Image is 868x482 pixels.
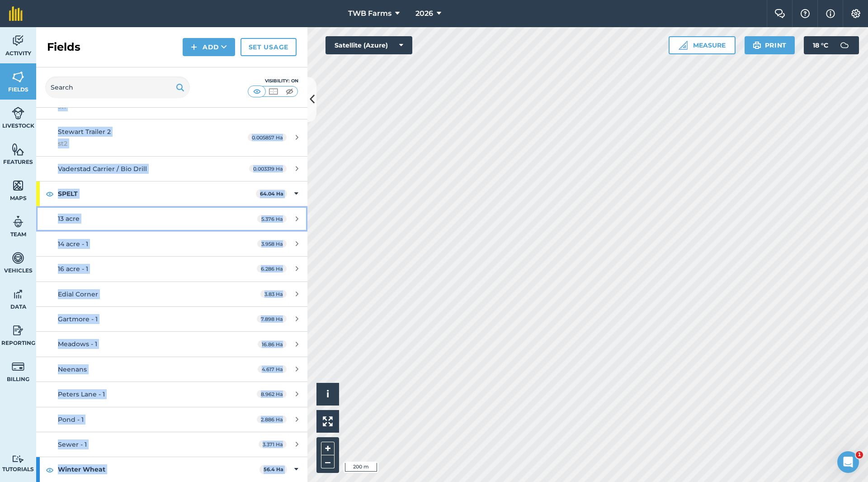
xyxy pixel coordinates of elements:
[258,365,287,373] span: 4.617 Ha
[257,390,287,398] span: 8.962 Ha
[804,36,859,54] button: 18 °C
[58,128,111,136] span: Stewart Trailer 2
[36,332,307,356] a: Meadows - 116.86 Ha
[257,315,287,323] span: 7.898 Ha
[36,382,307,406] a: Peters Lane - 18.962 Ha
[257,240,287,248] span: 3.958 Ha
[323,416,333,426] img: Four arrows, one pointing top left, one top right, one bottom right and the last bottom left
[348,8,392,19] span: TWB Farms
[12,34,24,48] img: svg+xml;base64,PD94bWwgdmVyc2lvbj0iMS4wIiBlbmNvZGluZz0idXRmLTgiPz4KPCEtLSBHZW5lcmF0b3I6IEFkb2JlIE...
[248,134,287,141] span: 0.005857 Ha
[9,6,23,21] img: fieldmargin Logo
[191,42,197,52] img: svg+xml;base64,PHN2ZyB4bWxucz0iaHR0cDovL3d3dy53My5vcmcvMjAwMC9zdmciIHdpZHRoPSIxNCIgaGVpZ2h0PSIyNC...
[58,165,147,173] span: Vaderstad Carrier / Bio Drill
[260,191,283,197] strong: 64.04 Ha
[58,365,87,373] span: Neenans
[774,9,785,18] img: Two speech bubbles overlapping with the left bubble in the forefront
[813,36,828,54] span: 18 ° C
[745,36,795,54] button: Print
[36,206,307,231] a: 13 acre5.376 Ha
[241,38,297,56] a: Set usage
[36,457,307,482] div: Winter Wheat56.4 Ha
[58,315,98,323] span: Gartmore - 1
[259,440,287,448] span: 3.371 Ha
[58,440,87,449] span: Sewer - 1
[316,383,339,406] button: i
[12,360,24,373] img: svg+xml;base64,PD94bWwgdmVyc2lvbj0iMS4wIiBlbmNvZGluZz0idXRmLTgiPz4KPCEtLSBHZW5lcmF0b3I6IEFkb2JlIE...
[258,340,287,348] span: 16.86 Ha
[284,87,295,96] img: svg+xml;base64,PHN2ZyB4bWxucz0iaHR0cDovL3d3dy53My5vcmcvMjAwMC9zdmciIHdpZHRoPSI1MCIgaGVpZ2h0PSI0MC...
[58,457,259,482] strong: Winter Wheat
[850,9,861,18] img: A cog icon
[58,390,105,398] span: Peters Lane - 1
[58,181,256,206] strong: SPELT
[268,87,279,96] img: svg+xml;base64,PHN2ZyB4bWxucz0iaHR0cDovL3d3dy53My5vcmcvMjAwMC9zdmciIHdpZHRoPSI1MCIgaGVpZ2h0PSI0MC...
[58,415,84,424] span: Pond - 1
[46,464,54,475] img: svg+xml;base64,PHN2ZyB4bWxucz0iaHR0cDovL3d3dy53My5vcmcvMjAwMC9zdmciIHdpZHRoPSIxOCIgaGVpZ2h0PSIyNC...
[36,119,307,156] a: Stewart Trailer 2st20.005857 Ha
[837,451,859,473] iframe: Intercom live chat
[257,215,287,223] span: 5.376 Ha
[12,215,24,229] img: svg+xml;base64,PD94bWwgdmVyc2lvbj0iMS4wIiBlbmNvZGluZz0idXRmLTgiPz4KPCEtLSBHZW5lcmF0b3I6IEFkb2JlIE...
[183,38,235,56] button: Add
[826,8,835,19] img: svg+xml;base64,PHN2ZyB4bWxucz0iaHR0cDovL3d3dy53My5vcmcvMjAwMC9zdmciIHdpZHRoPSIxNyIgaGVpZ2h0PSIxNy...
[58,215,80,223] span: 13 acre
[260,290,287,298] span: 3.83 Ha
[12,106,24,120] img: svg+xml;base64,PD94bWwgdmVyc2lvbj0iMS4wIiBlbmNvZGluZz0idXRmLTgiPz4KPCEtLSBHZW5lcmF0b3I6IEFkb2JlIE...
[669,36,736,54] button: Measure
[58,138,228,148] span: st2
[36,407,307,432] a: Pond - 12.886 Ha
[36,257,307,281] a: 16 acre - 16.286 Ha
[58,240,88,248] span: 14 acre - 1
[12,179,24,192] img: svg+xml;base64,PHN2ZyB4bWxucz0iaHR0cDovL3d3dy53My5vcmcvMjAwMC9zdmciIHdpZHRoPSI1NiIgaGVpZ2h0PSI2MC...
[321,442,335,455] button: +
[257,265,287,272] span: 6.286 Ha
[46,188,54,199] img: svg+xml;base64,PHN2ZyB4bWxucz0iaHR0cDovL3d3dy53My5vcmcvMjAwMC9zdmciIHdpZHRoPSIxOCIgaGVpZ2h0PSIyNC...
[12,143,24,156] img: svg+xml;base64,PHN2ZyB4bWxucz0iaHR0cDovL3d3dy53My5vcmcvMjAwMC9zdmciIHdpZHRoPSI1NiIgaGVpZ2h0PSI2MC...
[835,36,854,54] img: svg+xml;base64,PD94bWwgdmVyc2lvbj0iMS4wIiBlbmNvZGluZz0idXRmLTgiPz4KPCEtLSBHZW5lcmF0b3I6IEFkb2JlIE...
[36,432,307,457] a: Sewer - 13.371 Ha
[176,82,184,93] img: svg+xml;base64,PHN2ZyB4bWxucz0iaHR0cDovL3d3dy53My5vcmcvMjAwMC9zdmciIHdpZHRoPSIxOSIgaGVpZ2h0PSIyNC...
[58,340,97,348] span: Meadows - 1
[264,466,283,472] strong: 56.4 Ha
[679,41,688,50] img: Ruler icon
[36,307,307,331] a: Gartmore - 17.898 Ha
[12,287,24,301] img: svg+xml;base64,PD94bWwgdmVyc2lvbj0iMS4wIiBlbmNvZGluZz0idXRmLTgiPz4KPCEtLSBHZW5lcmF0b3I6IEFkb2JlIE...
[856,451,863,458] span: 1
[415,8,433,19] span: 2026
[325,36,412,54] button: Satellite (Azure)
[326,388,329,400] span: i
[753,40,761,51] img: svg+xml;base64,PHN2ZyB4bWxucz0iaHR0cDovL3d3dy53My5vcmcvMjAwMC9zdmciIHdpZHRoPSIxOSIgaGVpZ2h0PSIyNC...
[12,324,24,337] img: svg+xml;base64,PD94bWwgdmVyc2lvbj0iMS4wIiBlbmNvZGluZz0idXRmLTgiPz4KPCEtLSBHZW5lcmF0b3I6IEFkb2JlIE...
[45,76,190,98] input: Search
[12,70,24,84] img: svg+xml;base64,PHN2ZyB4bWxucz0iaHR0cDovL3d3dy53My5vcmcvMjAwMC9zdmciIHdpZHRoPSI1NiIgaGVpZ2h0PSI2MC...
[12,455,24,463] img: svg+xml;base64,PD94bWwgdmVyc2lvbj0iMS4wIiBlbmNvZGluZz0idXRmLTgiPz4KPCEtLSBHZW5lcmF0b3I6IEFkb2JlIE...
[321,455,335,468] button: –
[36,181,307,206] div: SPELT64.04 Ha
[257,415,287,423] span: 2.886 Ha
[58,290,98,298] span: Edial Corner
[36,282,307,306] a: Edial Corner3.83 Ha
[251,87,263,96] img: svg+xml;base64,PHN2ZyB4bWxucz0iaHR0cDovL3d3dy53My5vcmcvMjAwMC9zdmciIHdpZHRoPSI1MCIgaGVpZ2h0PSI0MC...
[248,77,298,85] div: Visibility: On
[12,251,24,265] img: svg+xml;base64,PD94bWwgdmVyc2lvbj0iMS4wIiBlbmNvZGluZz0idXRmLTgiPz4KPCEtLSBHZW5lcmF0b3I6IEFkb2JlIE...
[58,265,88,273] span: 16 acre - 1
[36,232,307,256] a: 14 acre - 13.958 Ha
[249,165,287,172] span: 0.003319 Ha
[800,9,811,18] img: A question mark icon
[47,40,80,54] h2: Fields
[36,357,307,382] a: Neenans4.617 Ha
[36,157,307,181] a: Vaderstad Carrier / Bio Drill0.003319 Ha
